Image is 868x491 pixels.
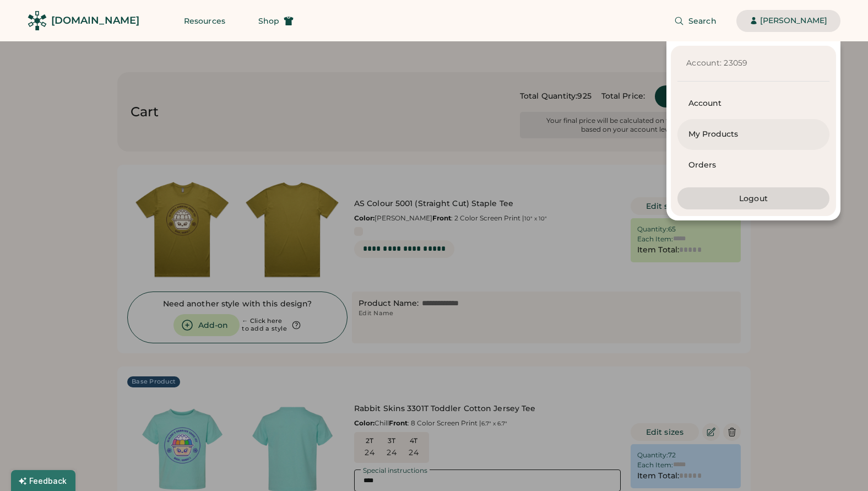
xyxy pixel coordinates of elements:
[171,10,238,32] button: Resources
[688,98,818,109] div: Account
[688,17,717,25] span: Search
[661,10,730,32] button: Search
[245,10,307,32] button: Shop
[258,17,279,25] span: Shop
[51,14,139,28] div: [DOMAIN_NAME]
[688,129,818,140] div: My Products
[688,160,818,171] div: Orders
[28,11,47,30] img: Rendered Logo - Screens
[677,187,829,209] button: Logout
[686,58,821,69] div: Account: 23059
[760,15,827,26] div: [PERSON_NAME]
